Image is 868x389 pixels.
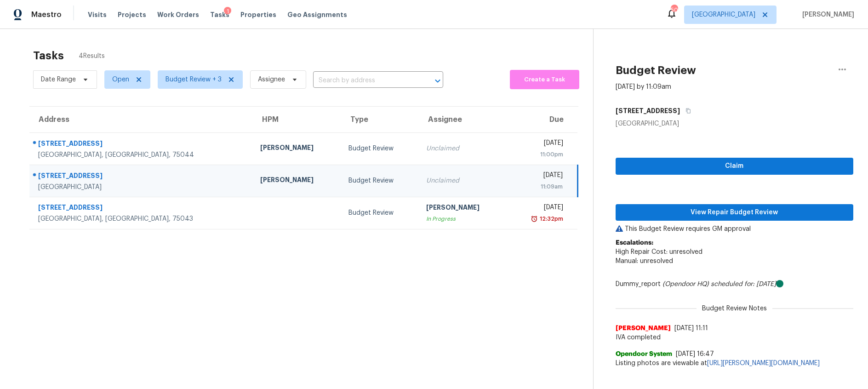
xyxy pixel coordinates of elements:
[88,10,107,19] span: Visits
[426,214,500,223] div: In Progress
[616,258,673,264] span: Manual: unresolved
[287,10,347,19] span: Geo Assignments
[240,10,276,19] span: Properties
[514,138,563,150] div: [DATE]
[419,107,507,132] th: Assignee
[680,103,692,119] button: Copy Address
[157,10,199,19] span: Work Orders
[674,325,708,332] span: [DATE] 11:11
[616,66,696,75] h2: Budget Review
[341,107,419,132] th: Type
[616,240,653,246] b: Escalations:
[38,150,246,160] div: [GEOGRAPHIC_DATA], [GEOGRAPHIC_DATA], 75044
[671,6,677,15] div: 50
[166,75,222,84] span: Budget Review + 3
[692,10,755,19] span: [GEOGRAPHIC_DATA]
[260,175,334,187] div: [PERSON_NAME]
[616,106,680,115] h5: [STREET_ADDRESS]
[313,74,417,88] input: Search by address
[616,224,853,234] p: This Budget Review requires GM approval
[33,51,64,60] h2: Tasks
[38,139,246,150] div: [STREET_ADDRESS]
[616,119,853,128] div: [GEOGRAPHIC_DATA]
[118,10,146,19] span: Projects
[616,280,853,289] div: Dummy_report
[253,107,341,132] th: HPM
[616,158,853,175] button: Claim
[79,51,105,61] span: 4 Results
[507,107,577,132] th: Due
[514,150,563,159] div: 11:00pm
[112,75,129,84] span: Open
[531,214,538,223] img: Overdue Alarm Icon
[426,144,500,153] div: Unclaimed
[616,324,671,333] span: [PERSON_NAME]
[510,70,579,89] button: Create a Task
[31,10,62,19] span: Maestro
[224,7,231,16] div: 1
[38,214,246,223] div: [GEOGRAPHIC_DATA], [GEOGRAPHIC_DATA], 75043
[616,204,853,221] button: View Repair Budget Review
[514,171,563,182] div: [DATE]
[707,360,820,366] a: [URL][PERSON_NAME][DOMAIN_NAME]
[514,74,575,85] span: Create a Task
[348,176,411,185] div: Budget Review
[38,171,246,183] div: [STREET_ADDRESS]
[41,75,76,84] span: Date Range
[426,176,500,185] div: Unclaimed
[616,359,853,368] span: Listing photos are viewable at
[697,304,772,313] span: Budget Review Notes
[348,144,411,153] div: Budget Review
[38,203,246,214] div: [STREET_ADDRESS]
[538,214,563,223] div: 12:32pm
[210,11,229,18] span: Tasks
[623,207,846,218] span: View Repair Budget Review
[623,160,846,172] span: Claim
[616,333,853,342] span: IVA completed
[258,75,285,84] span: Assignee
[426,203,500,214] div: [PERSON_NAME]
[711,281,776,287] i: scheduled for: [DATE]
[662,281,709,287] i: (Opendoor HQ)
[38,183,246,192] div: [GEOGRAPHIC_DATA]
[514,182,563,191] div: 11:09am
[616,249,702,255] span: High Repair Cost: unresolved
[29,107,253,132] th: Address
[799,10,854,19] span: [PERSON_NAME]
[260,143,334,154] div: [PERSON_NAME]
[676,351,714,357] span: [DATE] 16:47
[616,349,672,359] span: Opendoor System
[514,203,563,214] div: [DATE]
[616,82,671,92] div: [DATE] by 11:09am
[431,74,444,87] button: Open
[348,208,411,217] div: Budget Review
